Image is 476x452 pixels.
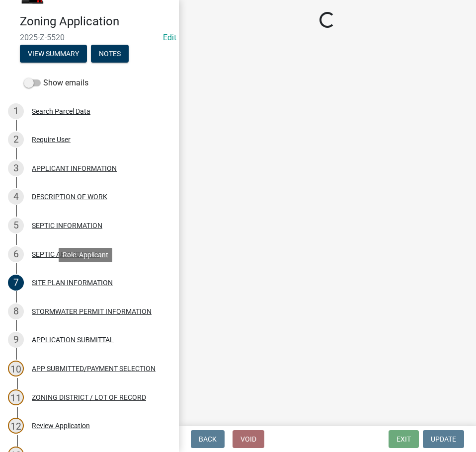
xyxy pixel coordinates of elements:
[20,45,87,63] button: View Summary
[91,45,129,63] button: Notes
[32,365,156,372] div: APP SUBMITTED/PAYMENT SELECTION
[8,418,24,434] div: 12
[20,50,87,58] wm-modal-confirm: Summary
[91,50,129,58] wm-modal-confirm: Notes
[24,77,88,89] label: Show emails
[32,165,117,172] div: APPLICANT INFORMATION
[8,303,24,319] div: 8
[8,332,24,348] div: 9
[8,103,24,119] div: 1
[199,435,217,443] span: Back
[32,279,113,286] div: SITE PLAN INFORMATION
[32,193,107,200] div: DESCRIPTION OF WORK
[32,251,100,258] div: SEPTIC APPLICATION
[32,336,114,343] div: APPLICATION SUBMITTAL
[431,435,456,443] span: Update
[8,275,24,291] div: 7
[163,33,176,42] a: Edit
[8,160,24,176] div: 3
[191,430,225,448] button: Back
[59,248,112,262] div: Role: Applicant
[20,14,171,29] h4: Zoning Application
[32,136,71,143] div: Require User
[8,389,24,405] div: 11
[8,361,24,377] div: 10
[32,222,102,229] div: SEPTIC INFORMATION
[8,189,24,205] div: 4
[8,132,24,148] div: 2
[233,430,264,448] button: Void
[8,218,24,233] div: 5
[8,246,24,262] div: 6
[389,430,419,448] button: Exit
[20,33,159,42] span: 2025-Z-5520
[163,33,176,42] wm-modal-confirm: Edit Application Number
[423,430,464,448] button: Update
[32,394,146,401] div: ZONING DISTRICT / LOT OF RECORD
[32,308,152,315] div: STORMWATER PERMIT INFORMATION
[32,108,90,115] div: Search Parcel Data
[32,422,90,429] div: Review Application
